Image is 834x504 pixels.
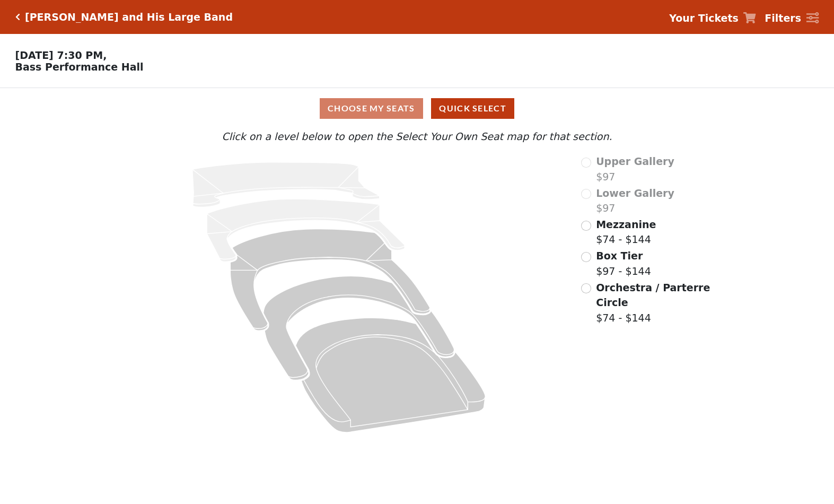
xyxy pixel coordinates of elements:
p: Click on a level below to open the Select Your Own Seat map for that section. [112,129,722,144]
button: Quick Select [431,98,514,119]
a: Click here to go back to filters [15,13,20,21]
strong: Filters [765,12,801,24]
span: Box Tier [596,250,643,262]
span: Upper Gallery [596,155,674,167]
label: $97 - $144 [596,248,651,279]
label: $97 [596,154,674,184]
span: Lower Gallery [596,187,674,199]
path: Upper Gallery - Seats Available: 0 [192,162,380,207]
label: $97 [596,186,674,216]
span: Orchestra / Parterre Circle [596,282,710,309]
a: Your Tickets [669,11,756,26]
label: $74 - $144 [596,217,656,247]
span: Mezzanine [596,219,656,230]
h5: [PERSON_NAME] and His Large Band [25,11,233,23]
label: $74 - $144 [596,280,712,326]
path: Orchestra / Parterre Circle - Seats Available: 25 [296,318,486,432]
a: Filters [765,11,819,26]
strong: Your Tickets [669,12,739,24]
